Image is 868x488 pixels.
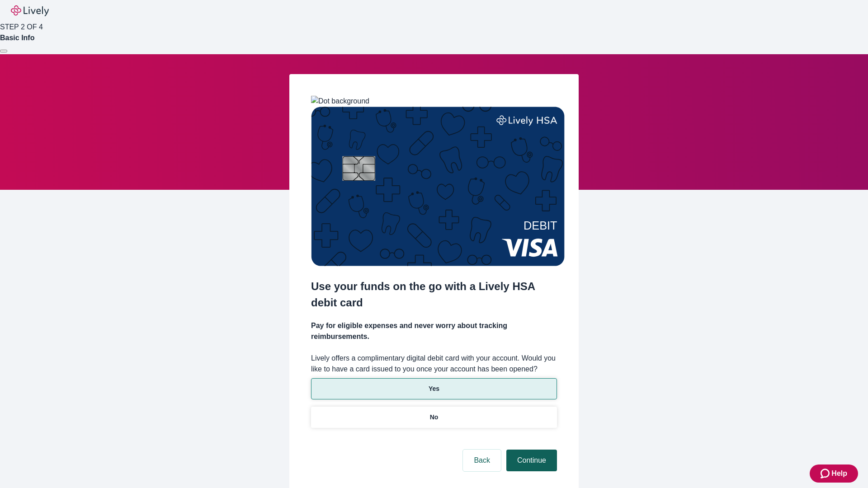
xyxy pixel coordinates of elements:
[11,5,49,16] img: Lively
[311,107,565,266] img: Debit card
[311,278,557,311] h2: Use your funds on the go with a Lively HSA debit card
[810,465,858,483] button: Zendesk support iconHelp
[821,468,831,479] svg: Zendesk support icon
[311,320,557,342] h4: Pay for eligible expenses and never worry about tracking reimbursements.
[311,378,557,399] button: Yes
[463,450,501,471] button: Back
[506,450,557,471] button: Continue
[430,413,439,422] p: No
[311,407,557,428] button: No
[429,384,439,394] p: Yes
[311,353,557,375] label: Lively offers a complimentary digital debit card with your account. Would you like to have a card...
[311,96,369,107] img: Dot background
[831,468,847,479] span: Help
